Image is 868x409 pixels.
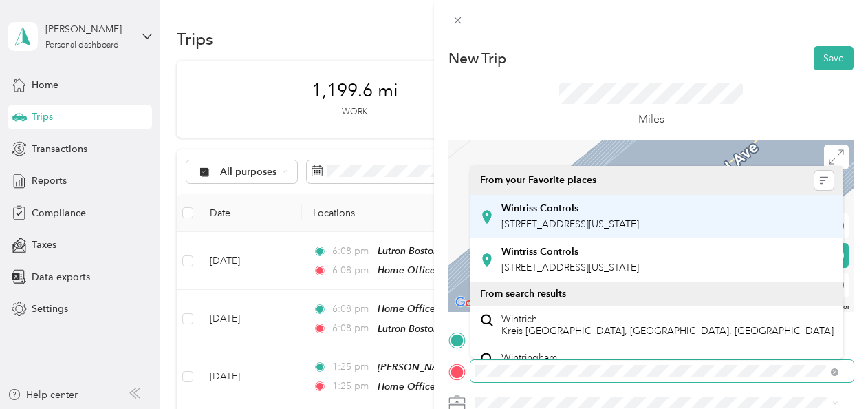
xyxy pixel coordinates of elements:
strong: Wintriss Controls [501,246,578,258]
span: From search results [480,288,566,300]
p: New Trip [448,49,506,68]
span: [STREET_ADDRESS][US_STATE] [501,218,639,230]
span: From your Favorite places [480,174,596,187]
iframe: Everlance-gr Chat Button Frame [791,332,868,409]
a: Open this area in Google Maps (opens a new window) [452,294,497,312]
span: Wintrich Kreis [GEOGRAPHIC_DATA], [GEOGRAPHIC_DATA], [GEOGRAPHIC_DATA] [501,313,834,337]
p: Miles [638,111,664,128]
span: Wintringham [GEOGRAPHIC_DATA], [GEOGRAPHIC_DATA], [GEOGRAPHIC_DATA] [501,352,810,376]
span: [STREET_ADDRESS][US_STATE] [501,262,639,273]
img: Google [452,294,497,312]
strong: Wintriss Controls [501,202,578,215]
button: Save [814,46,854,70]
